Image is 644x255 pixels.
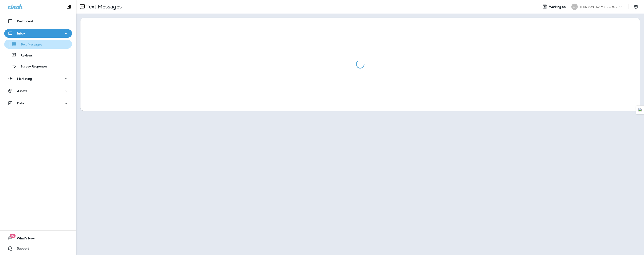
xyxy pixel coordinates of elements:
[4,234,72,243] button: 19What's New
[17,89,27,93] p: Assets
[580,5,618,8] p: [PERSON_NAME] Auto Service & Tire Pros
[4,87,72,95] button: Assets
[17,101,24,105] p: Data
[10,234,15,238] span: 19
[4,40,72,49] button: Text Messages
[4,51,72,60] button: Reviews
[549,5,567,9] span: Working as:
[17,43,42,47] p: Text Messages
[632,3,640,11] button: Settings
[63,3,75,11] button: Collapse Sidebar
[4,244,72,253] button: Support
[85,4,122,10] p: Text Messages
[13,237,35,242] span: What's New
[4,62,72,71] button: Survey Responses
[571,4,578,10] div: SA
[638,108,642,112] img: Detect Auto
[16,54,33,58] p: Reviews
[4,99,72,107] button: Data
[4,74,72,83] button: Marketing
[17,32,25,35] p: Inbox
[4,17,72,25] button: Dashboard
[17,77,32,80] p: Marketing
[16,65,47,69] p: Survey Responses
[17,19,33,23] p: Dashboard
[4,29,72,38] button: Inbox
[13,247,29,252] span: Support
